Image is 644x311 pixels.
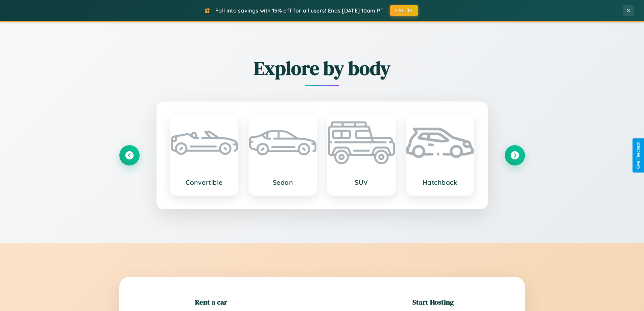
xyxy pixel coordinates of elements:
[636,142,641,169] div: Give Feedback
[412,297,454,307] h2: Start Hosting
[413,178,467,186] h3: Hatchback
[335,178,388,186] h3: SUV
[195,297,227,307] h2: Rent a car
[256,178,310,186] h3: Sedan
[390,5,418,16] button: FALL15
[119,55,525,81] h2: Explore by body
[177,178,231,186] h3: Convertible
[215,7,385,14] span: Fall into savings with 15% off for all users! Ends [DATE] 10am PT.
